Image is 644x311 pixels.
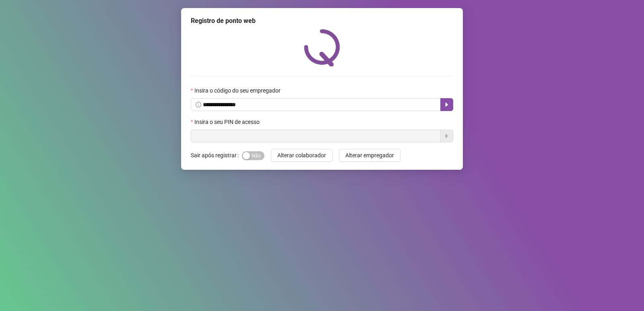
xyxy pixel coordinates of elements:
[345,151,394,160] span: Alterar empregador
[191,86,286,95] label: Insira o código do seu empregador
[191,149,242,162] label: Sair após registrar
[444,101,450,108] span: caret-right
[277,151,326,160] span: Alterar colaborador
[191,16,453,26] div: Registro de ponto web
[191,117,265,126] label: Insira o seu PIN de acesso
[304,29,340,66] img: QRPoint
[339,149,400,162] button: Alterar empregador
[271,149,332,162] button: Alterar colaborador
[196,102,201,107] span: info-circle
